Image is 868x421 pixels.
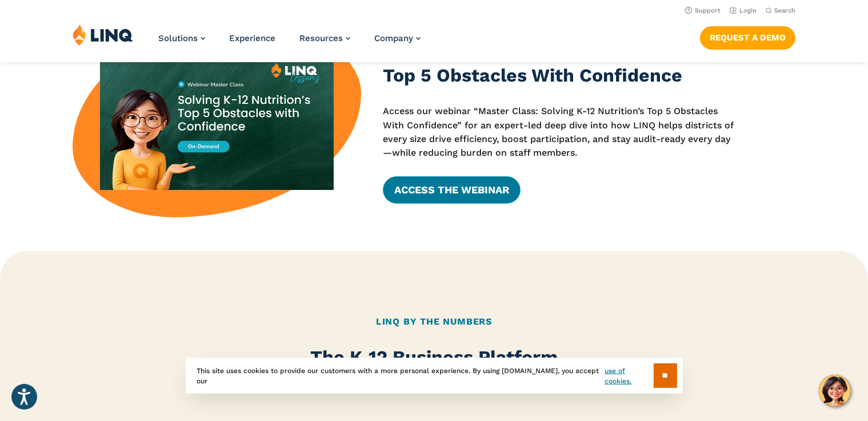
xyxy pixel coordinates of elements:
a: Solutions [158,33,205,43]
a: Resources [299,33,350,43]
button: Open Search Bar [766,6,795,15]
span: Solutions [158,33,198,43]
a: Login [730,7,757,14]
p: Access our webinar “Master Class: Solving K-12 Nutrition’s Top 5 Obstacles With Confidence” for a... [383,104,734,160]
h2: LINQ By the Numbers [73,315,796,329]
nav: Primary Navigation [158,24,421,62]
h2: The K‑12 Business Platform [73,345,796,370]
a: Company [374,33,421,43]
div: This site uses cookies to provide our customers with a more personal experience. By using [DOMAIN... [186,358,683,394]
a: Experience [229,33,275,43]
a: use of cookies. [605,366,653,386]
span: Company [374,33,413,43]
h3: Master Class: Solving K-12 Nutrition’s Top 5 Obstacles With Confidence [383,37,734,89]
a: Request a Demo [700,26,795,49]
button: Hello, have a question? Let’s chat. [819,375,851,407]
a: Access the Webinar [383,176,521,204]
img: LINQ | K‑12 Software [73,24,133,46]
span: Resources [299,33,343,43]
a: Support [685,7,721,14]
span: Search [774,7,795,14]
nav: Button Navigation [700,24,795,49]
